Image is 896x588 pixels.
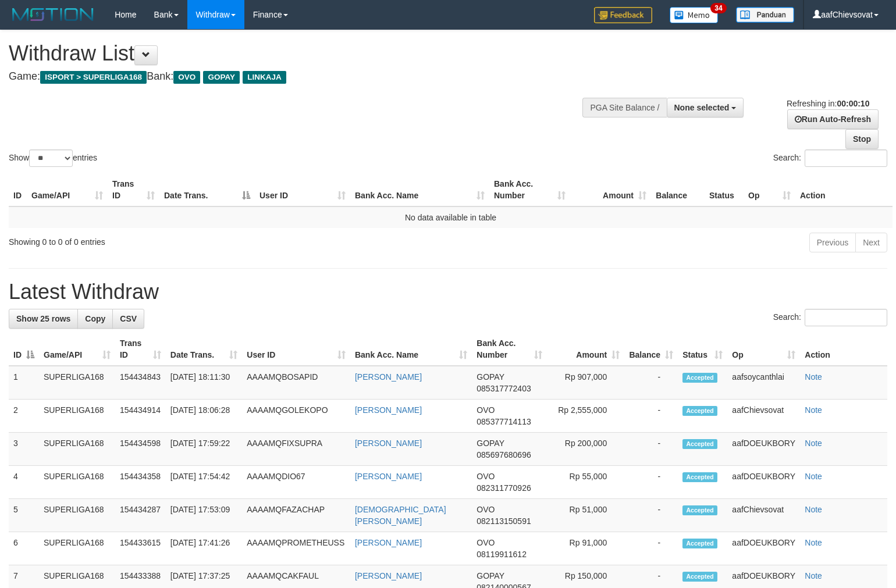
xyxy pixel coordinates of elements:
td: AAAAMQPROMETHEUSS [242,532,350,565]
th: Bank Acc. Name: activate to sort column ascending [350,333,472,366]
th: Op: activate to sort column ascending [744,173,795,206]
a: [PERSON_NAME] [355,538,422,547]
a: Note [805,439,822,448]
td: [DATE] 18:11:30 [166,366,243,400]
th: Trans ID: activate to sort column ascending [108,173,159,206]
span: LINKAJA [243,71,286,84]
td: 154434843 [115,366,166,400]
span: OVO [477,405,495,415]
td: SUPERLIGA168 [39,499,115,532]
span: OVO [477,538,495,547]
span: Copy 085697680696 to clipboard [477,450,531,459]
th: Bank Acc. Name: activate to sort column ascending [350,173,489,206]
img: panduan.png [736,7,794,23]
td: 154434598 [115,433,166,466]
td: SUPERLIGA168 [39,400,115,433]
span: GOPAY [477,571,504,580]
td: aafDOEUKBORY [727,532,800,565]
a: [DEMOGRAPHIC_DATA][PERSON_NAME] [355,505,446,526]
td: [DATE] 17:59:22 [166,433,243,466]
td: 4 [9,466,39,499]
td: 2 [9,400,39,433]
td: AAAAMQBOSAPID [242,366,350,400]
th: Action [800,333,887,366]
th: Trans ID: activate to sort column ascending [115,333,166,366]
td: AAAAMQDIO67 [242,466,350,499]
label: Search: [773,149,887,167]
td: - [624,466,678,499]
a: [PERSON_NAME] [355,405,422,415]
span: Accepted [682,572,717,582]
td: 154433615 [115,532,166,565]
td: - [624,532,678,565]
td: 6 [9,532,39,565]
span: Copy 08119911612 to clipboard [477,550,527,559]
td: SUPERLIGA168 [39,466,115,499]
span: Copy [85,314,105,323]
div: PGA Site Balance / [582,98,666,117]
td: [DATE] 17:54:42 [166,466,243,499]
a: CSV [112,309,144,329]
td: - [624,400,678,433]
img: Button%20Memo.svg [670,7,719,23]
span: Copy 082113150591 to clipboard [477,516,531,526]
td: 154434287 [115,499,166,532]
th: Status [705,173,744,206]
img: MOTION_logo.png [9,6,97,23]
a: Next [855,233,887,252]
td: Rp 907,000 [547,366,624,400]
select: Showentries [29,149,73,167]
a: Note [805,505,822,514]
th: Game/API: activate to sort column ascending [27,173,108,206]
th: Date Trans.: activate to sort column descending [159,173,255,206]
a: [PERSON_NAME] [355,571,422,580]
a: Note [805,372,822,382]
td: Rp 51,000 [547,499,624,532]
span: Accepted [682,505,717,515]
span: Copy 085377714113 to clipboard [477,417,531,426]
label: Show entries [9,149,97,167]
a: [PERSON_NAME] [355,472,422,481]
span: Accepted [682,539,717,548]
a: [PERSON_NAME] [355,372,422,382]
th: User ID: activate to sort column ascending [255,173,350,206]
td: Rp 91,000 [547,532,624,565]
span: ISPORT > SUPERLIGA168 [40,71,147,84]
td: [DATE] 17:41:26 [166,532,243,565]
td: 154434914 [115,400,166,433]
a: Note [805,472,822,481]
a: Note [805,571,822,580]
td: 154434358 [115,466,166,499]
span: Copy 082311770926 to clipboard [477,483,531,493]
th: ID: activate to sort column descending [9,333,39,366]
td: Rp 55,000 [547,466,624,499]
th: Bank Acc. Number: activate to sort column ascending [489,173,570,206]
th: Date Trans.: activate to sort column ascending [166,333,243,366]
td: AAAAMQFIXSUPRA [242,433,350,466]
td: aafChievsovat [727,400,800,433]
th: Amount: activate to sort column ascending [547,333,624,366]
strong: 00:00:10 [837,99,869,108]
span: OVO [477,472,495,481]
span: GOPAY [203,71,240,84]
td: 1 [9,366,39,400]
span: GOPAY [477,372,504,382]
th: User ID: activate to sort column ascending [242,333,350,366]
th: Bank Acc. Number: activate to sort column ascending [472,333,547,366]
a: Show 25 rows [9,309,78,329]
td: No data available in table [9,206,893,228]
input: Search: [805,309,887,326]
th: Amount: activate to sort column ascending [570,173,651,206]
h1: Withdraw List [9,42,586,65]
td: [DATE] 18:06:28 [166,400,243,433]
span: 34 [710,3,726,13]
span: Accepted [682,406,717,416]
td: aafsoycanthlai [727,366,800,400]
td: aafDOEUKBORY [727,466,800,499]
span: Accepted [682,472,717,482]
td: - [624,433,678,466]
td: Rp 200,000 [547,433,624,466]
td: - [624,499,678,532]
span: Copy 085317772403 to clipboard [477,384,531,393]
a: Note [805,405,822,415]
